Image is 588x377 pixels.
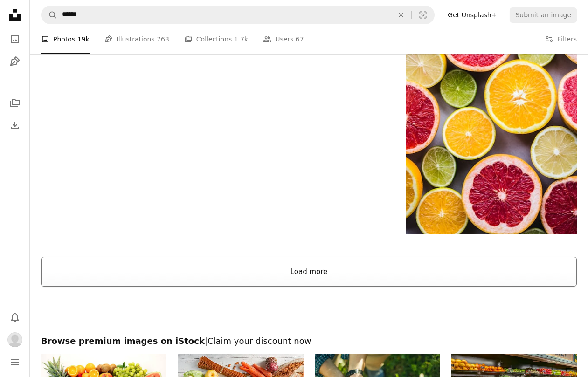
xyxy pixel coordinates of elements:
button: Profile [6,330,24,349]
a: Get Unsplash+ [442,7,502,22]
span: 1.7k [234,34,248,44]
button: Filters [545,24,577,54]
a: Home — Unsplash [6,6,24,26]
a: Illustrations 763 [104,24,169,54]
a: flat lay photography of sliced pomegranate, lime, and lemon [406,102,577,110]
form: Find visuals sitewide [41,6,435,24]
a: Collections [6,94,24,112]
button: Load more [41,257,577,287]
button: Visual search [412,6,434,24]
button: Clear [391,6,411,24]
a: Download History [6,116,24,135]
span: 67 [296,34,304,44]
h2: Browse premium images on iStock [41,336,577,347]
a: Photos [6,30,24,48]
button: Submit an image [510,7,577,22]
button: Notifications [6,308,24,327]
a: Collections 1.7k [184,24,248,54]
button: Menu [6,353,24,371]
span: | Claim your discount now [205,336,311,346]
a: Users 67 [263,24,304,54]
button: Search Unsplash [42,6,57,24]
img: Avatar of user Anna Nagy [7,332,22,347]
a: Illustrations [6,52,24,71]
span: 763 [157,34,169,44]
